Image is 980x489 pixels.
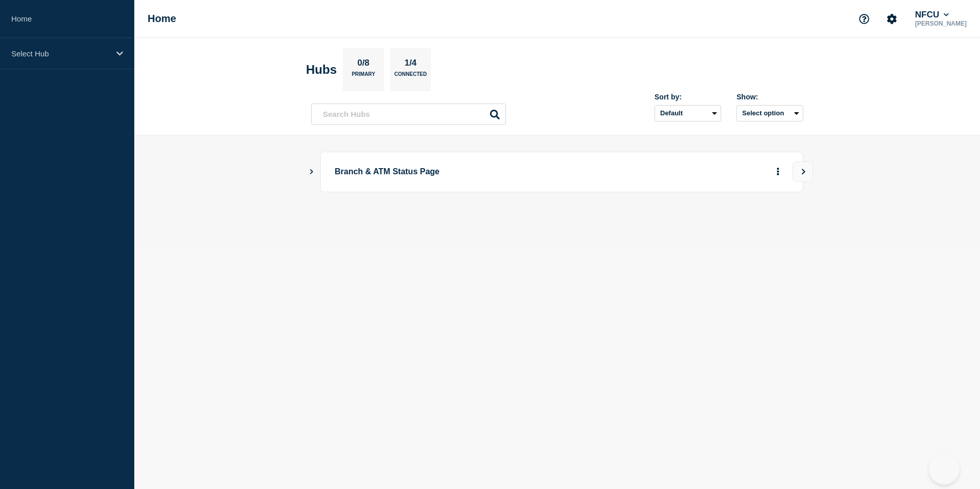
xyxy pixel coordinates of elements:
[335,162,618,181] p: Branch & ATM Status Page
[913,10,951,20] button: NFCU
[737,93,803,101] div: Show:
[737,105,803,121] button: Select option
[401,58,421,71] p: 1/4
[792,161,813,182] button: View
[655,93,721,101] div: Sort by:
[655,105,721,121] select: Sort by
[913,20,969,27] p: [PERSON_NAME]
[352,71,375,82] p: Primary
[771,162,785,181] button: More actions
[929,454,959,484] iframe: Help Scout Beacon - Open
[354,58,374,71] p: 0/8
[11,49,110,58] p: Select Hub
[853,8,875,30] button: Support
[881,8,903,30] button: Account settings
[394,71,426,82] p: Connected
[309,168,314,176] button: Show Connected Hubs
[306,63,337,77] h2: Hubs
[311,104,506,125] input: Search Hubs
[148,13,176,25] h1: Home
